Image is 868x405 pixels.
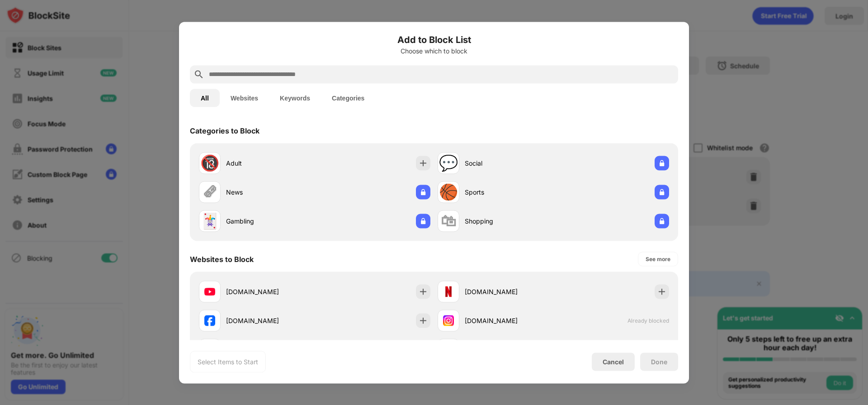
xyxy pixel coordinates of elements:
img: search.svg [193,69,204,80]
div: Websites to Block [190,254,254,263]
div: [DOMAIN_NAME] [226,316,315,325]
div: Categories to Block [190,126,259,135]
div: 🃏 [200,212,219,230]
img: favicons [204,286,215,297]
div: 🔞 [200,154,219,172]
div: Cancel [603,358,624,366]
div: 🏀 [439,183,458,201]
button: Websites [220,89,269,107]
div: Choose which to block [190,47,678,54]
div: Done [651,358,667,365]
div: Adult [226,158,315,168]
span: Already blocked [627,317,669,324]
div: Shopping [465,216,553,226]
div: [DOMAIN_NAME] [226,287,315,296]
img: favicons [443,315,454,326]
div: 💬 [439,154,458,172]
div: Gambling [226,216,315,226]
div: Select Items to Start [198,357,258,366]
button: All [190,89,220,107]
div: Social [465,158,553,168]
div: News [226,187,315,197]
div: 🗞 [202,183,217,201]
button: Categories [321,89,375,107]
div: [DOMAIN_NAME] [465,316,553,325]
img: favicons [204,315,215,326]
h6: Add to Block List [190,33,678,46]
div: See more [646,254,670,263]
button: Keywords [269,89,321,107]
img: favicons [443,286,454,297]
div: [DOMAIN_NAME] [465,287,553,296]
div: Sports [465,187,553,197]
div: 🛍 [441,212,456,230]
